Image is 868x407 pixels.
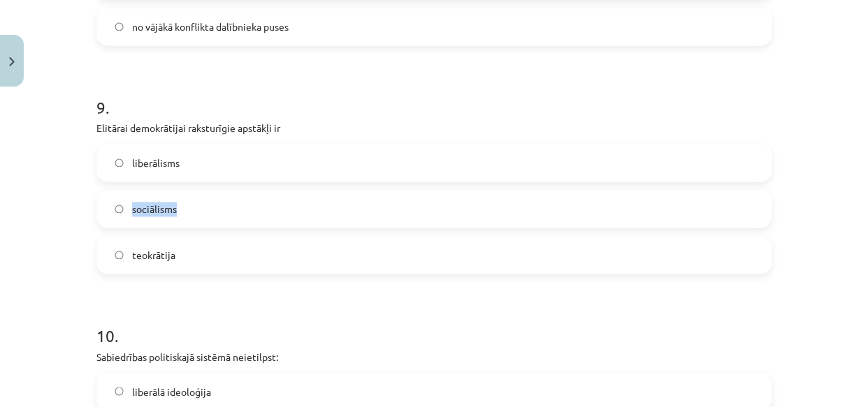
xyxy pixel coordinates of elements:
[115,251,124,260] input: teokrātija
[115,22,124,31] input: no vājākā konflikta dalībnieka puses
[132,384,211,399] span: liberālā ideoloģija
[96,349,772,364] p: Sabiedrības politiskajā sistēmā neietilpst:
[96,73,772,117] h1: 9 .
[115,205,124,214] input: sociālisms
[115,387,124,396] input: liberālā ideoloģija
[9,57,15,66] img: icon-close-lesson-0947bae3869378f0d4975bcd49f059093ad1ed9edebbc8119c70593378902aed.svg
[115,158,124,168] input: liberālisms
[132,156,180,170] span: liberālisms
[132,20,289,34] span: no vājākā konflikta dalībnieka puses
[132,248,175,262] span: teokrātija
[132,202,177,216] span: sociālisms
[96,302,772,345] h1: 10 .
[96,121,772,135] p: Elitārai demokrātijai raksturīgie apstākļi ir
